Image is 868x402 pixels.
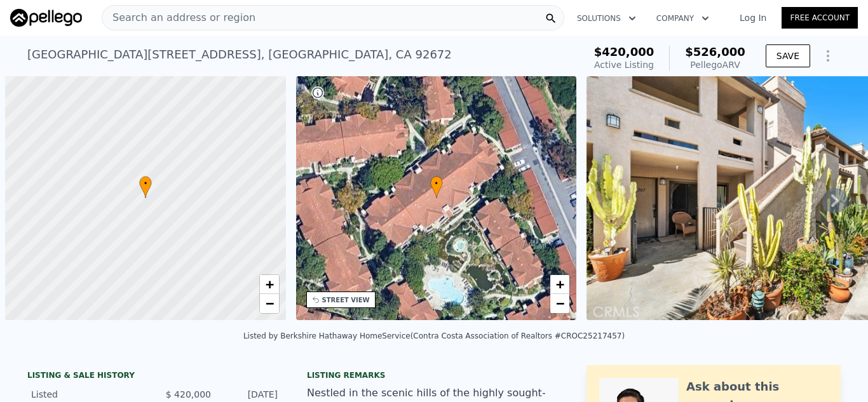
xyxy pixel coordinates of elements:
[27,46,452,64] div: [GEOGRAPHIC_DATA][STREET_ADDRESS] , [GEOGRAPHIC_DATA] , CA 92672
[766,44,810,67] button: SAVE
[550,294,569,313] a: Zoom out
[31,388,144,401] div: Listed
[139,178,152,189] span: •
[685,45,745,58] span: $526,000
[260,294,279,313] a: Zoom out
[430,178,443,189] span: •
[27,370,281,383] div: LISTING & SALE HISTORY
[221,388,278,401] div: [DATE]
[550,275,569,294] a: Zoom in
[724,11,782,24] a: Log In
[322,295,370,305] div: STREET VIEW
[594,60,654,70] span: Active Listing
[594,45,654,58] span: $420,000
[307,370,561,380] div: Listing remarks
[10,9,82,27] img: Pellego
[556,276,564,292] span: +
[243,332,625,340] div: Listed by Berkshire Hathaway HomeService (Contra Costa Association of Realtors #CROC25217457)
[430,176,443,198] div: •
[265,276,273,292] span: +
[646,7,719,30] button: Company
[782,7,858,29] a: Free Account
[556,295,564,311] span: −
[685,58,745,71] div: Pellego ARV
[139,176,152,198] div: •
[260,275,279,294] a: Zoom in
[567,7,646,30] button: Solutions
[815,43,841,69] button: Show Options
[166,389,211,399] span: $ 420,000
[265,295,273,311] span: −
[102,10,255,25] span: Search an address or region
